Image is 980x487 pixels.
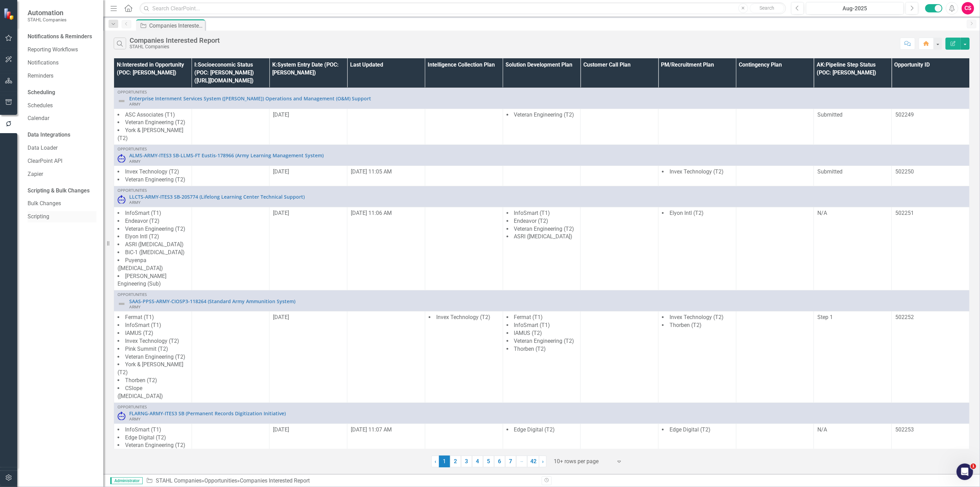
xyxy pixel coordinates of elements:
[118,292,966,297] div: Opportunities
[494,456,505,467] a: 6
[192,207,269,290] td: Double-Click to Edit
[273,210,289,216] span: [DATE]
[514,218,549,224] span: Endeavor (T2)
[125,434,166,441] span: Edge Digital (T2)
[814,207,892,290] td: Double-Click to Edit
[28,59,96,67] a: Notifications
[425,109,503,145] td: Double-Click to Edit
[204,477,237,484] a: Opportunities
[514,226,574,232] span: Veteran Engineering (T2)
[670,314,724,320] span: Invex Technology (T2)
[670,426,711,433] span: Edge Digital (T2)
[129,304,141,309] span: ARMY
[514,322,550,328] span: InfoSmart (T1)
[269,109,347,145] td: Double-Click to Edit
[125,338,179,344] span: Invex Technology (T2)
[814,166,892,186] td: Double-Click to Edit
[817,314,833,320] span: Step 1
[581,311,659,402] td: Double-Click to Edit
[125,218,160,224] span: Endeavor (T2)
[114,88,970,109] td: Double-Click to Edit Right Click for Context Menu
[736,311,814,402] td: Double-Click to Edit
[503,424,581,459] td: Double-Click to Edit
[28,102,96,110] a: Schedules
[581,424,659,459] td: Double-Click to Edit
[28,144,96,152] a: Data Loader
[659,166,736,186] td: Double-Click to Edit
[118,97,126,105] img: Not Defined
[125,111,175,118] span: ASC Associates (T1)
[736,424,814,459] td: Double-Click to Edit
[439,456,450,467] span: 1
[130,44,220,49] div: STAHL Companies
[514,314,543,320] span: Fermat (T1)
[28,115,96,122] a: Calendar
[118,412,126,420] img: Submitted
[114,290,970,311] td: Double-Click to Edit Right Click for Context Menu
[962,2,974,14] div: CS
[514,426,555,433] span: Edge Digital (T2)
[503,207,581,290] td: Double-Click to Edit
[425,166,503,186] td: Double-Click to Edit
[125,226,185,232] span: Veteran Engineering (T2)
[192,109,269,145] td: Double-Click to Edit
[503,109,581,145] td: Double-Click to Edit
[125,233,159,240] span: Elyon Intl (T2)
[269,166,347,186] td: Double-Click to Edit
[425,311,503,402] td: Double-Click to Edit
[670,322,702,328] span: Thorben (T2)
[450,456,461,467] a: 2
[114,424,192,459] td: Double-Click to Edit
[659,207,736,290] td: Double-Click to Edit
[118,188,966,192] div: Opportunities
[273,314,289,320] span: [DATE]
[817,168,843,175] span: Submitted
[129,199,141,205] span: ARMY
[28,131,70,139] div: Data Integrations
[269,311,347,402] td: Double-Click to Edit
[129,101,141,107] span: ARMY
[895,209,966,217] div: 502251
[125,210,161,216] span: InfoSmart (T1)
[28,89,55,97] div: Scheduling
[483,456,494,467] a: 5
[114,186,970,207] td: Double-Click to Edit Right Click for Context Menu
[118,257,163,271] span: Puyenpa ([MEDICAL_DATA])
[156,477,202,484] a: STAHL Companies
[957,464,973,480] iframe: Intercom live chat
[125,168,179,175] span: Invex Technology (T2)
[435,458,436,465] span: ‹
[817,111,843,118] span: Submitted
[895,111,966,119] div: 502249
[129,416,141,421] span: ARMY
[659,109,736,145] td: Double-Click to Edit
[670,210,704,216] span: Elyon Intl (T2)
[125,176,185,183] span: Veteran Engineering (T2)
[472,456,483,467] a: 4
[118,273,166,287] span: [PERSON_NAME] Engineering (Sub)
[351,209,421,217] div: [DATE] 11:06 AM
[118,361,183,376] span: York & [PERSON_NAME] (T2)
[125,377,157,384] span: Thorben (T2)
[659,311,736,402] td: Double-Click to Edit
[750,3,784,13] button: Search
[28,170,96,178] a: Zapier
[118,154,126,162] img: Submitted
[118,195,126,203] img: Submitted
[114,109,192,145] td: Double-Click to Edit
[28,200,96,208] a: Bulk Changes
[129,299,966,304] a: SAAS-PPSS-ARMY-CIOSP3-118264 (Standard Army Ammunition System)
[140,2,786,14] input: Search ClearPoint...
[514,330,542,336] span: IAMUS (T2)
[118,385,163,399] span: CSlope ([MEDICAL_DATA])
[425,424,503,459] td: Double-Click to Edit
[114,145,970,166] td: Double-Click to Edit Right Click for Context Menu
[505,456,516,467] a: 7
[895,168,966,176] div: 502250
[527,456,539,467] a: 42
[114,207,192,290] td: Double-Click to Edit
[28,213,96,221] a: Scripting
[125,322,161,328] span: InfoSmart (T1)
[895,314,966,321] div: 502252
[351,426,421,434] div: [DATE] 11:07 AM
